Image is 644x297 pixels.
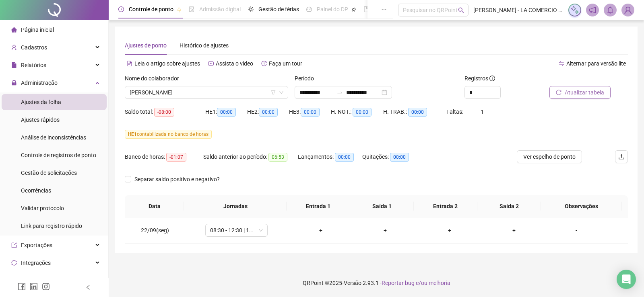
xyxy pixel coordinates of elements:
[18,283,26,291] span: facebook
[464,74,495,83] span: Registros
[129,6,173,12] span: Controle de ponto
[488,226,540,235] div: +
[134,60,200,67] span: Leia o artigo sobre ajustes
[331,107,383,117] div: H. NOT.:
[446,109,464,115] span: Faltas:
[287,195,350,217] th: Entrada 1
[359,226,411,235] div: +
[184,195,287,217] th: Jornadas
[317,6,348,12] span: Painel do DP
[622,4,634,16] img: 38830
[295,226,347,235] div: +
[21,117,60,123] span: Ajustes rápidos
[248,6,254,12] span: sun
[424,226,475,235] div: +
[125,195,184,217] th: Data
[130,86,283,98] span: BEATRIZ MARCOLINO ANTUNES
[166,153,186,162] span: -01:07
[362,152,425,162] div: Quitações:
[589,6,596,14] span: notification
[381,6,387,12] span: ellipsis
[21,44,47,51] span: Cadastros
[217,108,236,117] span: 00:00
[477,195,541,217] th: Saída 2
[489,76,495,81] span: info-circle
[556,90,561,95] span: reload
[21,80,58,86] span: Administração
[301,108,320,117] span: 00:00
[21,260,51,266] span: Integrações
[279,90,284,95] span: down
[382,280,450,286] span: Reportar bug e/ou melhoria
[177,7,182,12] span: pushpin
[11,62,17,68] span: file
[21,27,54,33] span: Página inicial
[85,285,91,290] span: left
[350,195,414,217] th: Saída 1
[109,269,644,297] footer: QRPoint © 2025 - 2.93.1 -
[336,89,343,96] span: swap-right
[541,195,622,217] th: Observações
[125,107,205,117] div: Saldo total:
[210,224,263,236] span: 08:30 - 12:30 | 14:00 - 18:00
[295,74,319,83] label: Período
[306,6,312,12] span: dashboard
[247,107,289,117] div: HE 2:
[259,108,278,117] span: 00:00
[131,175,223,184] span: Separar saldo positivo e negativo?
[118,6,124,12] span: clock-circle
[481,109,484,115] span: 1
[390,153,409,162] span: 00:00
[408,108,427,117] span: 00:00
[335,153,354,162] span: 00:00
[125,42,167,49] span: Ajustes de ponto
[141,227,169,234] span: 22/09(seg)
[127,61,132,66] span: file-text
[21,62,46,68] span: Relatórios
[180,42,229,49] span: Histórico de ajustes
[21,223,82,229] span: Link para registro rápido
[154,108,174,117] span: -08:00
[336,89,343,96] span: to
[21,99,61,105] span: Ajustes da folha
[553,226,600,235] div: -
[128,131,137,137] span: HE 1
[30,283,38,291] span: linkedin
[21,152,96,158] span: Controle de registros de ponto
[458,7,464,13] span: search
[289,107,331,117] div: HE 3:
[21,277,52,284] span: Agente de IA
[11,242,17,248] span: export
[547,202,615,211] span: Observações
[203,152,297,162] div: Saldo anterior ao período:
[353,108,372,117] span: 00:00
[549,86,611,99] button: Atualizar tabela
[570,6,579,14] img: sparkle-icon.fc2bf0ac1784a2077858766a79e2daf3.svg
[125,74,184,83] label: Nome do colaborador
[261,61,267,66] span: history
[208,61,214,66] span: youtube
[189,6,194,12] span: file-done
[414,195,477,217] th: Entrada 2
[11,80,17,86] span: lock
[351,7,356,12] span: pushpin
[566,60,626,67] span: Alternar para versão lite
[523,152,576,161] span: Ver espelho de ponto
[268,153,287,162] span: 06:53
[11,260,17,266] span: sync
[11,27,17,33] span: home
[344,280,361,286] span: Versão
[258,6,299,12] span: Gestão de férias
[565,88,604,97] span: Atualizar tabela
[517,150,582,163] button: Ver espelho de ponto
[199,6,241,12] span: Admissão digital
[607,6,614,14] span: bell
[363,6,369,12] span: book
[298,152,362,162] div: Lançamentos:
[21,242,52,248] span: Exportações
[383,107,446,117] div: H. TRAB.:
[473,6,563,14] span: [PERSON_NAME] - LA COMERCIO / LC COMERCIO E TRANSPORTES
[617,270,636,289] div: Open Intercom Messenger
[42,283,50,291] span: instagram
[21,134,86,141] span: Análise de inconsistências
